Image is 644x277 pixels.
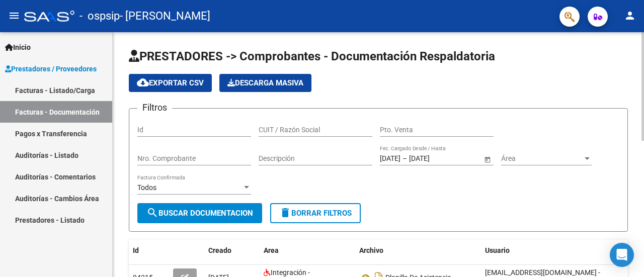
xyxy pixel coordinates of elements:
[129,49,495,63] span: PRESTADORES -> Comprobantes - Documentación Respaldatoria
[204,240,260,261] datatable-header-cell: Creado
[380,154,400,163] input: Fecha inicio
[137,203,262,223] button: Buscar Documentacion
[485,246,510,254] span: Usuario
[120,5,210,27] span: - [PERSON_NAME]
[8,10,20,22] mat-icon: menu
[359,246,383,254] span: Archivo
[409,154,458,163] input: Fecha fin
[208,246,231,254] span: Creado
[482,154,493,164] button: Open calendar
[137,101,172,115] h3: Filtros
[403,154,407,163] span: –
[279,209,352,218] span: Borrar Filtros
[219,74,311,92] app-download-masive: Descarga masiva de comprobantes (adjuntos)
[79,5,120,27] span: - ospsip
[270,203,361,223] button: Borrar Filtros
[129,74,212,92] button: Exportar CSV
[129,240,169,261] datatable-header-cell: Id
[137,78,204,87] span: Exportar CSV
[260,240,355,261] datatable-header-cell: Area
[227,78,303,87] span: Descarga Masiva
[355,240,481,261] datatable-header-cell: Archivo
[137,76,149,88] mat-icon: cloud_download
[481,240,632,261] datatable-header-cell: Usuario
[146,207,158,219] mat-icon: search
[133,246,139,254] span: Id
[624,10,636,22] mat-icon: person
[501,154,583,163] span: Área
[5,42,31,53] span: Inicio
[137,183,156,192] span: Todos
[219,74,311,92] button: Descarga Masiva
[279,207,291,219] mat-icon: delete
[5,63,97,74] span: Prestadores / Proveedores
[264,246,279,254] span: Area
[610,243,634,267] div: Open Intercom Messenger
[146,209,253,218] span: Buscar Documentacion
